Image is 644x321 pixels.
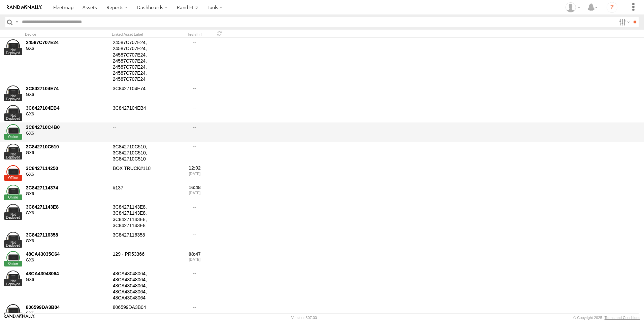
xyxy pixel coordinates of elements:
div: 3C8427114374 [26,185,108,191]
div: Installed [182,33,207,37]
div: 24587C707E24 [26,39,108,45]
div: 48CA43048064, 48CA43048064, 48CA43048064, 48CA43048064, 48CA43048064 [112,270,179,302]
i: ? [607,2,617,13]
div: GX6 [26,239,108,244]
div: 3C8427104EB4 [26,105,108,111]
div: 08:47 [DATE] [182,250,207,268]
div: GX6 [26,277,108,283]
div: 12:02 [DATE] [182,164,207,182]
img: rand-logo.svg [7,5,42,10]
div: 3C84271143E8 [26,204,108,210]
div: Version: 307.00 [291,316,317,320]
div: © Copyright 2025 - [573,316,640,320]
a: Terms and Conditions [605,316,640,320]
div: 3C842710C510, 3C842710C510, 3C842710C510 [112,143,179,163]
div: GX6 [26,191,108,197]
div: 806599DA3B04 [26,304,108,310]
div: 3C8427104E74 [112,84,179,103]
div: 3C8427114250 [26,165,108,171]
div: GX6 [26,311,108,316]
div: 16:48 [DATE] [182,184,207,202]
div: Linked Asset Label [112,32,179,37]
div: GX6 [26,172,108,177]
label: Search Query [14,17,20,27]
div: GX6 [26,112,108,117]
div: GX6 [26,46,108,51]
div: 3C8427116358 [112,231,179,249]
span: Refresh [216,30,224,37]
a: Visit our Website [4,314,35,321]
div: 3C8427104E74 [26,85,108,92]
div: BOX TRUCK#118 [112,164,179,182]
div: 3C842710C510 [26,144,108,150]
div: 3C8427116358 [26,232,108,238]
div: Devan Weelborg [563,2,583,12]
div: 129 - PR53366 [112,250,179,268]
div: 3C84271143E8, 3C84271143E8, 3C84271143E8, 3C84271143E8 [112,203,179,229]
div: #137 [112,184,179,202]
div: Device [25,32,109,37]
div: 24587C707E24, 24587C707E24, 24587C707E24, 24587C707E24, 24587C707E24, 24587C707E24, 24587C707E24 [112,38,179,83]
div: GX6 [26,92,108,98]
div: 3C8427104EB4 [112,104,179,122]
label: Search Filter Options [616,17,631,27]
div: GX6 [26,150,108,156]
div: 48CA43035C64 [26,251,108,257]
div: GX6 [26,258,108,263]
div: 48CA43048064 [26,271,108,277]
div: GX6 [26,131,108,136]
div: GX6 [26,211,108,216]
div: 3C842710C4B0 [26,124,108,130]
